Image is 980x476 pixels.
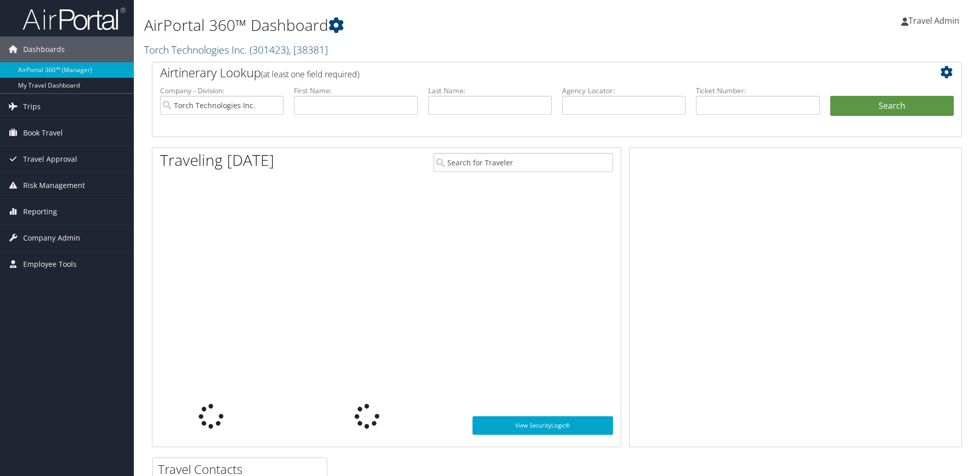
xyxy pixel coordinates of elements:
label: Ticket Number: [696,86,819,96]
h1: Traveling [DATE] [160,149,274,171]
span: Risk Management [23,173,85,198]
h2: Airtinerary Lookup [160,64,886,81]
span: Travel Approval [23,146,77,172]
a: Torch Technologies Inc. [144,43,328,57]
span: ( 301423 ) [250,43,289,57]
img: airportal-logo.png [23,7,126,31]
span: Company Admin [23,225,80,251]
button: Search [830,96,954,116]
span: Travel Admin [908,15,959,26]
label: First Name: [294,86,417,96]
label: Last Name: [428,86,552,96]
span: (at least one field required) [261,69,359,80]
span: Dashboards [23,37,65,62]
span: Employee Tools [23,251,77,277]
label: Agency Locator: [562,86,686,96]
span: , [ 38381 ] [289,43,328,57]
span: Trips [23,94,41,120]
label: Company - Division: [160,86,284,96]
a: Travel Admin [901,5,970,36]
h1: AirPortal 360™ Dashboard [144,14,694,36]
input: Search for Traveler [433,153,613,172]
span: Reporting [23,199,57,225]
span: Book Travel [23,120,63,146]
a: View SecurityLogic® [472,416,613,435]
